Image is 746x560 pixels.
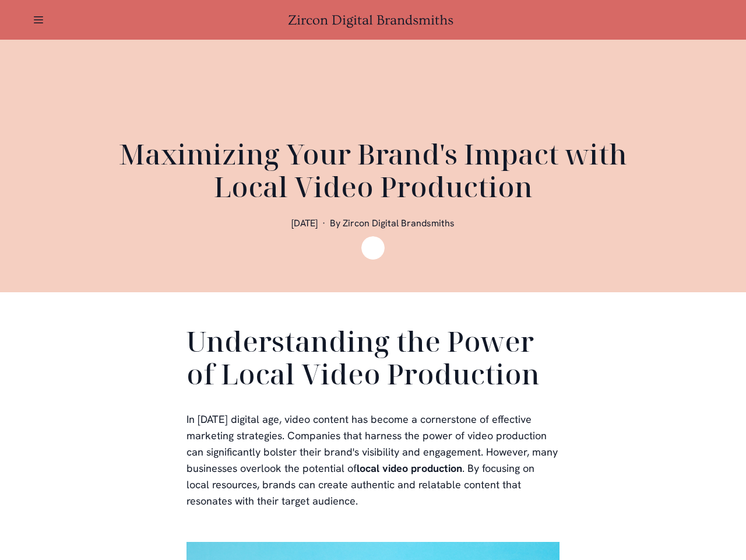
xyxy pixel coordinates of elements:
[186,411,559,509] p: In [DATE] digital age, video content has become a cornerstone of effective marketing strategies. ...
[93,138,653,203] h1: Maximizing Your Brand's Impact with Local Video Production
[330,217,455,229] span: By Zircon Digital Brandsmiths
[322,217,325,229] span: ·
[288,12,458,28] a: Zircon Digital Brandsmiths
[361,236,385,260] img: Zircon Digital Brandsmiths
[186,325,559,395] h2: Understanding the Power of Local Video Production
[291,217,318,229] span: [DATE]
[357,461,462,475] b: local video production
